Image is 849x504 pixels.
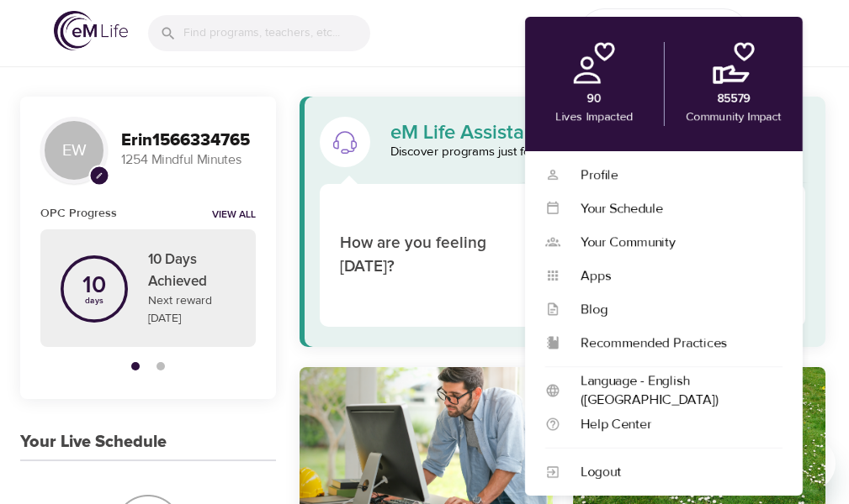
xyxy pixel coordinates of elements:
[587,91,602,108] p: 90
[555,108,633,126] p: Lives Impacted
[686,108,781,126] p: Community Impact
[148,292,236,328] p: Next reward [DATE]
[560,300,783,319] div: Blog
[560,463,783,482] div: Logout
[20,433,167,452] h3: Your Live Schedule
[340,232,513,280] p: How are you feeling [DATE]?
[183,15,370,51] input: Find programs, teachers, etc...
[560,266,783,286] div: Apps
[560,333,783,353] div: Recommended Practices
[560,371,783,410] div: Language - English ([GEOGRAPHIC_DATA])
[40,204,117,223] h6: OPC Progress
[121,131,256,150] h3: Erin1566334765
[560,165,783,185] div: Profile
[560,415,783,434] div: Help Center
[390,143,805,162] p: Discover programs just for you in two steps
[390,123,543,143] p: eM Life Assistant
[121,150,256,170] p: 1254 Mindful Minutes
[54,11,128,50] img: logo
[40,117,108,184] div: EW
[82,297,106,304] p: days
[717,91,750,108] p: 85579
[332,129,358,155] img: eM Life Assistant
[573,42,615,84] img: personal.png
[560,233,783,252] div: Your Community
[212,208,256,223] a: View all notifications
[782,437,836,491] iframe: Button to launch messaging window
[148,249,236,292] p: 10 Days Achieved
[713,42,755,84] img: community.png
[560,199,783,218] div: Your Schedule
[82,274,106,297] p: 10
